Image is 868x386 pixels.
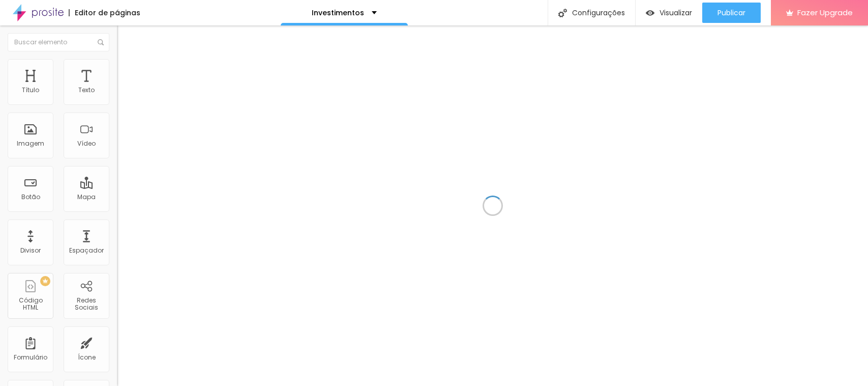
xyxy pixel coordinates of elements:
p: Investimentos [312,9,364,16]
button: Publicar [702,3,761,23]
img: Icone [558,9,567,17]
div: Botão [21,194,40,201]
img: Icone [98,39,104,45]
div: Espaçador [69,247,104,254]
input: Buscar elemento [8,33,109,51]
button: Visualizar [636,3,702,23]
span: Visualizar [660,9,692,17]
div: Divisor [20,247,41,254]
div: Texto [78,87,95,94]
img: view-1.svg [646,9,654,17]
div: Título [22,87,39,94]
div: Mapa [77,194,96,201]
div: Editor de páginas [69,9,140,16]
span: Publicar [717,9,745,17]
div: Redes Sociais [66,297,106,312]
span: Fazer Upgrade [797,8,853,17]
div: Código HTML [10,297,50,312]
div: Formulário [14,354,47,361]
div: Imagem [17,140,44,147]
div: Ícone [78,354,96,361]
div: Vídeo [77,140,96,147]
